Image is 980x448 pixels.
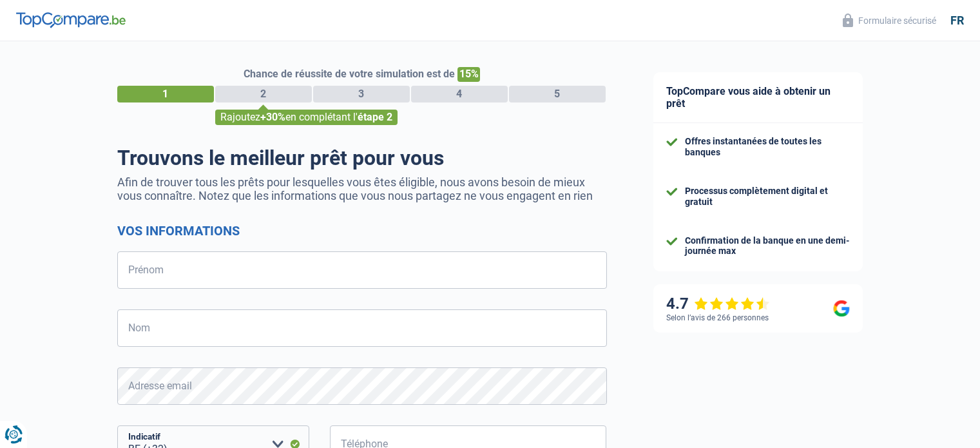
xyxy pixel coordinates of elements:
[117,223,607,239] h2: Vos informations
[117,146,607,170] h1: Trouvons le meilleur prêt pour vous
[950,14,964,28] div: fr
[411,86,508,102] div: 4
[685,136,850,158] div: Offres instantanées de toutes les banques
[117,86,214,102] div: 1
[653,72,863,123] div: TopCompare vous aide à obtenir un prêt
[835,10,944,31] button: Formulaire sécurisé
[260,111,285,123] span: +30%
[117,175,607,202] p: Afin de trouver tous les prêts pour lesquelles vous êtes éligible, nous avons besoin de mieux vou...
[358,111,392,123] span: étape 2
[244,68,455,80] span: Chance de réussite de votre simulation est de
[215,110,398,125] div: Rajoutez en complétant l'
[457,67,480,82] span: 15%
[666,295,770,313] div: 4.7
[685,186,850,208] div: Processus complètement digital et gratuit
[16,12,126,28] img: TopCompare Logo
[313,86,410,102] div: 3
[215,86,312,102] div: 2
[666,313,769,322] div: Selon l’avis de 266 personnes
[685,235,850,257] div: Confirmation de la banque en une demi-journée max
[509,86,606,102] div: 5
